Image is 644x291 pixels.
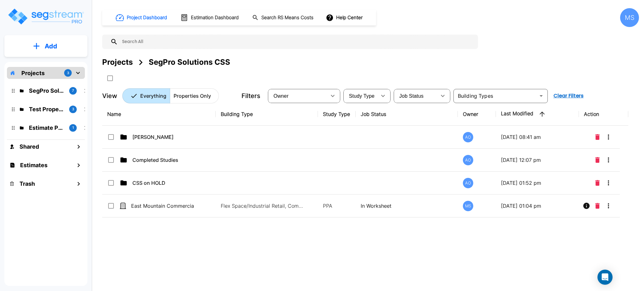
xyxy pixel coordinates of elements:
[29,124,64,132] p: Estimate Property
[7,8,84,25] img: Logo
[602,154,615,166] button: More-Options
[356,103,458,126] th: Job Status
[501,179,574,187] p: [DATE] 01:52 pm
[19,179,35,188] h1: Trash
[361,202,453,210] p: In Worksheet
[345,87,377,105] div: Select
[20,161,47,169] h1: Estimates
[593,154,602,166] button: Delete
[323,202,351,210] p: PPA
[127,14,167,21] h1: Project Dashboard
[501,133,574,141] p: [DATE] 08:41 am
[463,201,473,211] div: MS
[29,105,64,113] p: Test Property Folder
[131,202,194,210] p: East Mountain Commercial LLC - [STREET_ADDRESS]
[72,107,74,112] p: 3
[45,41,57,51] p: Add
[4,37,87,55] button: Add
[261,14,314,21] h1: Search RS Means Costs
[174,92,211,100] p: Properties Only
[191,14,239,21] h1: Estimation Dashboard
[395,87,436,105] div: Select
[537,91,546,100] button: Open
[501,202,574,210] p: [DATE] 01:04 pm
[399,93,424,99] span: Job Status
[318,103,356,126] th: Study Type
[463,132,473,142] div: AO
[72,88,74,93] p: 7
[149,57,230,68] div: SegPro Solutions CSS
[501,156,574,164] p: [DATE] 12:07 pm
[19,142,39,151] h1: Shared
[216,103,318,126] th: Building Type
[132,156,195,164] p: Completed Studies
[132,179,195,187] p: CSS on HOLD
[122,88,170,103] button: Everything
[458,103,496,126] th: Owner
[72,125,74,130] p: 1
[349,93,375,99] span: Study Type
[463,155,473,165] div: AO
[593,200,602,212] button: Delete
[221,202,306,210] p: Flex Space/Industrial Retail, Commercial Property Site
[620,8,639,27] div: MS
[132,133,195,141] p: [PERSON_NAME]
[551,90,586,102] button: Clear Filters
[113,11,170,25] button: Project Dashboard
[241,91,260,101] p: Filters
[102,103,216,126] th: Name
[29,86,64,95] p: SegPro Solutions CSS
[579,103,628,126] th: Action
[104,72,116,85] button: SelectAll
[593,177,602,189] button: Delete
[21,69,45,77] p: Projects
[455,91,536,100] input: Building Types
[140,92,166,100] p: Everything
[602,200,615,212] button: More-Options
[602,177,615,189] button: More-Options
[250,12,317,24] button: Search RS Means Costs
[593,131,602,143] button: Delete
[602,131,615,143] button: More-Options
[496,103,579,126] th: Last Modified
[463,178,473,188] div: AO
[102,91,117,101] p: View
[102,57,133,68] div: Projects
[67,70,69,76] p: 3
[274,93,289,99] span: Owner
[122,88,219,103] div: Platform
[269,87,326,105] div: Select
[580,200,593,212] button: Info
[170,88,219,103] button: Properties Only
[178,11,242,24] button: Estimation Dashboard
[118,35,475,49] input: Search All
[597,270,613,285] div: Open Intercom Messenger
[325,12,365,24] button: Help Center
